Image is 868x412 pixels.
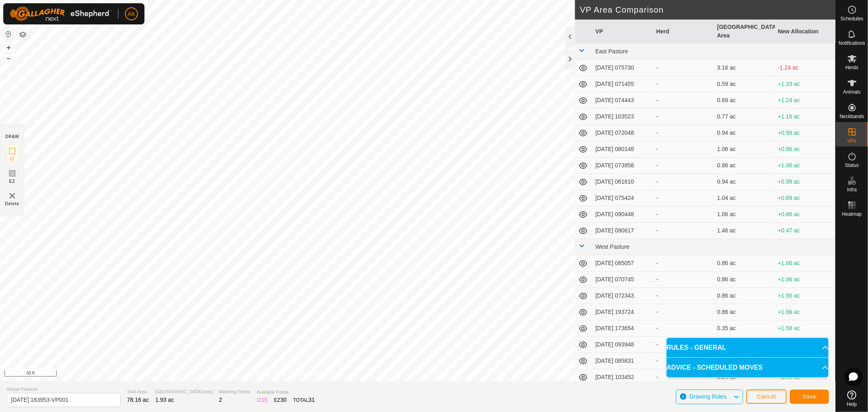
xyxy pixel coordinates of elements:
[592,20,653,44] th: VP
[257,396,267,404] div: IZ
[775,337,835,353] td: +1.09 ac
[592,320,653,337] td: [DATE] 173654
[4,43,13,53] button: +
[656,226,711,235] div: -
[592,190,653,206] td: [DATE] 075424
[10,156,15,162] span: IZ
[155,397,174,403] span: 1.93 ac
[714,272,774,288] td: 0.86 ac
[667,338,829,357] p-accordion-header: RULES - GENERAL
[775,20,835,44] th: New Allocation
[592,223,653,239] td: [DATE] 090617
[667,358,829,377] p-accordion-header: ADVICE - SCHEDULED MOVES
[592,92,653,109] td: [DATE] 074443
[714,125,774,141] td: 0.94 ac
[5,201,20,207] span: Delete
[847,187,857,192] span: Infra
[656,194,711,202] div: -
[775,288,835,304] td: +1.06 ac
[775,320,835,337] td: +1.58 ac
[667,363,763,373] span: ADVICE - SCHEDULED MOVES
[219,397,222,403] span: 2
[775,223,835,239] td: +0.47 ac
[592,206,653,223] td: [DATE] 090448
[595,243,630,250] span: West Pasture
[689,393,726,400] span: Drawing Rules
[775,60,835,76] td: -1.24 ac
[656,259,711,267] div: -
[790,390,829,404] button: Save
[656,129,711,137] div: -
[256,370,286,378] a: Privacy Policy
[4,53,13,63] button: –
[656,161,711,170] div: -
[280,397,287,403] span: 30
[714,206,774,223] td: 1.06 ac
[656,64,711,72] div: -
[656,340,711,349] div: -
[845,65,858,70] span: Herds
[656,324,711,333] div: -
[714,190,774,206] td: 1.04 ac
[274,396,286,404] div: EZ
[775,125,835,141] td: +0.99 ac
[592,272,653,288] td: [DATE] 070745
[775,76,835,92] td: +1.33 ac
[840,114,864,119] span: Neckbands
[714,20,774,44] th: [GEOGRAPHIC_DATA] Area
[257,389,315,396] span: Available Points
[847,402,857,407] span: Help
[592,141,653,158] td: [DATE] 080148
[293,396,315,404] div: TOTAL
[843,90,861,94] span: Animals
[295,370,319,378] a: Contact Us
[592,304,653,320] td: [DATE] 193724
[775,206,835,223] td: +0.86 ac
[714,60,774,76] td: 3.16 ac
[656,145,711,153] div: -
[592,353,653,369] td: [DATE] 085831
[592,174,653,190] td: [DATE] 061610
[595,48,628,55] span: East Pasture
[656,373,711,381] div: -
[839,41,865,46] span: Notifications
[714,255,774,272] td: 0.86 ac
[656,275,711,284] div: -
[656,291,711,300] div: -
[656,357,711,365] div: -
[714,141,774,158] td: 1.06 ac
[656,112,711,121] div: -
[592,369,653,386] td: [DATE] 103452
[714,174,774,190] td: 0.94 ac
[580,5,835,15] h2: VP Area Comparison
[656,308,711,316] div: -
[155,388,212,395] span: [GEOGRAPHIC_DATA] Area
[775,109,835,125] td: +1.16 ac
[714,158,774,174] td: 0.86 ac
[714,76,774,92] td: 0.59 ac
[261,397,268,403] span: 15
[775,174,835,190] td: +0.99 ac
[714,337,774,353] td: 0.84 ac
[592,288,653,304] td: [DATE] 072343
[127,388,149,395] span: Total Area
[592,76,653,92] td: [DATE] 071455
[592,158,653,174] td: [DATE] 073958
[592,109,653,125] td: [DATE] 103523
[746,390,787,404] button: Cancel
[845,163,859,168] span: Status
[592,337,653,353] td: [DATE] 093948
[10,7,112,21] img: Gallagher Logo
[592,255,653,272] td: [DATE] 085057
[219,388,250,395] span: Watering Points
[714,320,774,337] td: 0.35 ac
[656,80,711,88] div: -
[714,223,774,239] td: 1.46 ac
[802,393,816,400] span: Save
[667,343,726,353] span: RULES - GENERAL
[653,20,714,44] th: Herd
[775,272,835,288] td: +1.06 ac
[18,30,28,39] button: Map Layers
[775,92,835,109] td: +1.24 ac
[775,190,835,206] td: +0.89 ac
